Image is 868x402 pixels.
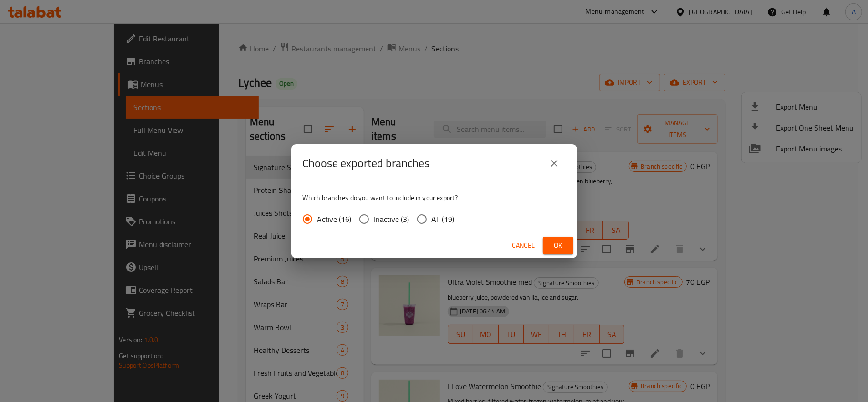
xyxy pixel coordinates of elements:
[317,213,352,225] span: Active (16)
[512,240,535,251] span: Cancel
[374,213,409,225] span: Inactive (3)
[303,193,566,202] p: Which branches do you want to include in your export?
[551,240,566,251] span: Ok
[543,152,566,175] button: close
[432,213,455,225] span: All (19)
[303,156,430,171] h2: Choose exported branches
[509,237,539,254] button: Cancel
[543,237,573,254] button: Ok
